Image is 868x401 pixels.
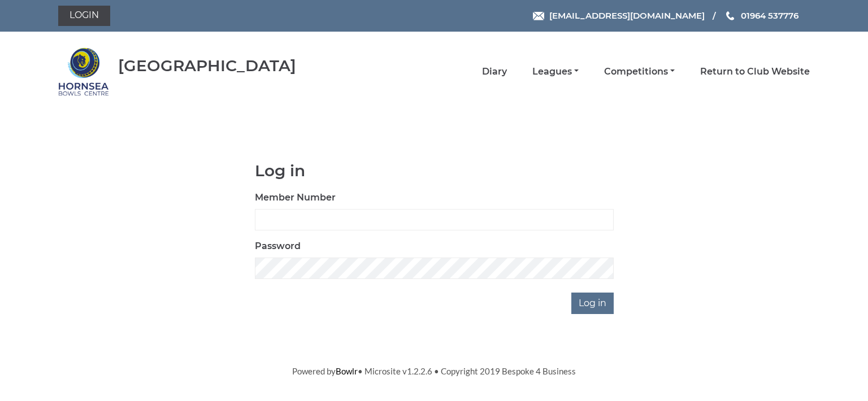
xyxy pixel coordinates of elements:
[482,66,507,78] a: Diary
[604,66,675,78] a: Competitions
[255,239,301,253] label: Password
[58,46,109,97] img: Hornsea Bowls Centre
[741,10,798,21] span: 01964 537776
[255,162,614,180] h1: Log in
[724,9,798,22] a: Phone us 01964 537776
[118,57,296,75] div: [GEOGRAPHIC_DATA]
[549,10,705,21] span: [EMAIL_ADDRESS][DOMAIN_NAME]
[532,66,579,78] a: Leagues
[255,191,336,204] label: Member Number
[336,366,358,376] a: Bowlr
[571,293,614,314] input: Log in
[533,12,544,20] img: Email
[726,11,734,20] img: Phone us
[700,66,810,78] a: Return to Club Website
[58,6,110,26] a: Login
[533,9,705,22] a: Email [EMAIL_ADDRESS][DOMAIN_NAME]
[292,366,576,376] span: Powered by • Microsite v1.2.2.6 • Copyright 2019 Bespoke 4 Business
